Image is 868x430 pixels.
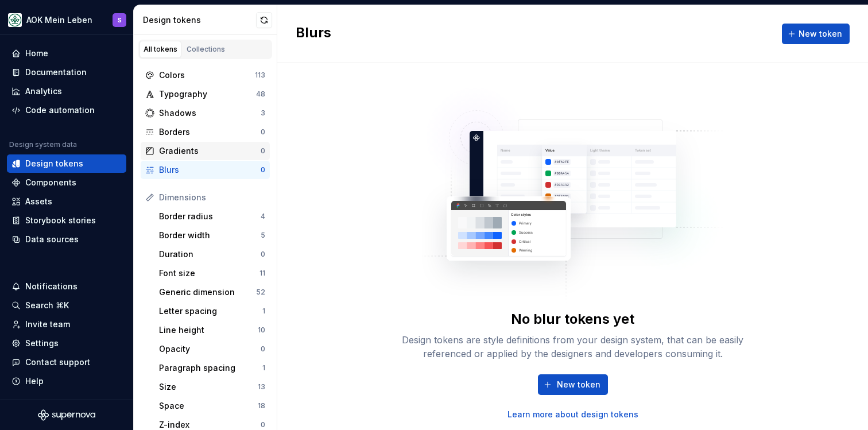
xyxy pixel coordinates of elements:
a: Blurs0 [141,161,270,179]
div: Design tokens are style definitions from your design system, that can be easily referenced or app... [389,333,757,361]
a: Design tokens [7,154,126,173]
div: Colors [159,69,255,81]
span: New token [557,379,600,390]
div: Size [159,381,258,393]
div: Gradients [159,145,261,157]
div: Generic dimension [159,286,256,298]
a: Space18 [154,397,270,415]
a: Components [7,173,126,192]
a: Invite team [7,315,126,334]
div: Notifications [25,281,77,292]
a: Font size11 [154,264,270,282]
div: Border width [159,230,261,241]
div: Line height [159,324,258,336]
div: 0 [261,250,265,259]
a: Shadows3 [141,104,270,122]
div: Shadows [159,107,261,119]
div: Design system data [9,140,77,149]
div: 11 [259,269,265,278]
a: Size13 [154,378,270,396]
a: Data sources [7,230,126,249]
div: 5 [261,231,265,240]
div: Borders [159,126,261,138]
a: Home [7,44,126,63]
div: Design tokens [143,14,256,26]
div: Components [25,177,76,188]
a: Borders0 [141,123,270,141]
div: Letter spacing [159,305,262,317]
a: Border width5 [154,226,270,245]
div: Collections [187,45,225,54]
div: Search ⌘K [25,300,69,311]
div: Typography [159,88,256,100]
a: Generic dimension52 [154,283,270,301]
a: Assets [7,192,126,211]
a: Storybook stories [7,211,126,230]
div: Code automation [25,104,95,116]
div: Border radius [159,211,261,222]
div: Opacity [159,343,261,355]
div: 0 [261,127,265,137]
div: S [118,16,122,25]
div: Duration [159,249,261,260]
div: Font size [159,268,259,279]
a: Code automation [7,101,126,119]
div: Contact support [25,357,90,368]
a: Gradients0 [141,142,270,160]
a: Opacity0 [154,340,270,358]
div: Home [25,48,48,59]
a: Documentation [7,63,126,82]
div: 0 [261,420,265,429]
div: Storybook stories [25,215,96,226]
div: 10 [258,326,265,335]
div: Blurs [159,164,261,176]
a: Settings [7,334,126,352]
button: Notifications [7,277,126,296]
div: 52 [256,288,265,297]
div: Help [25,375,44,387]
button: AOK Mein LebenS [2,7,131,32]
div: 0 [261,165,265,175]
a: Learn more about design tokens [507,409,638,420]
div: Paragraph spacing [159,362,262,374]
div: 0 [261,344,265,354]
a: Typography48 [141,85,270,103]
div: 18 [258,401,265,410]
h2: Blurs [296,24,331,44]
div: Analytics [25,86,62,97]
div: Documentation [25,67,87,78]
a: Line height10 [154,321,270,339]
button: Contact support [7,353,126,371]
span: New token [799,28,842,40]
div: Dimensions [159,192,265,203]
button: New token [782,24,850,44]
svg: Supernova Logo [38,409,95,421]
div: 13 [258,382,265,392]
div: No blur tokens yet [511,310,634,328]
div: 3 [261,109,265,118]
button: Search ⌘K [7,296,126,315]
div: 1 [262,363,265,373]
a: Border radius4 [154,207,270,226]
div: Invite team [25,319,70,330]
div: 0 [261,146,265,156]
div: Design tokens [25,158,83,169]
a: Analytics [7,82,126,100]
div: Data sources [25,234,79,245]
a: Paragraph spacing1 [154,359,270,377]
div: All tokens [144,45,177,54]
a: Colors113 [141,66,270,84]
div: AOK Mein Leben [26,14,92,26]
div: 1 [262,307,265,316]
button: Help [7,372,126,390]
img: df5db9ef-aba0-4771-bf51-9763b7497661.png [8,13,22,27]
div: Space [159,400,258,412]
div: 4 [261,212,265,221]
a: Duration0 [154,245,270,264]
div: 113 [255,71,265,80]
a: Letter spacing1 [154,302,270,320]
button: New token [538,374,608,395]
div: 48 [256,90,265,99]
div: Assets [25,196,52,207]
